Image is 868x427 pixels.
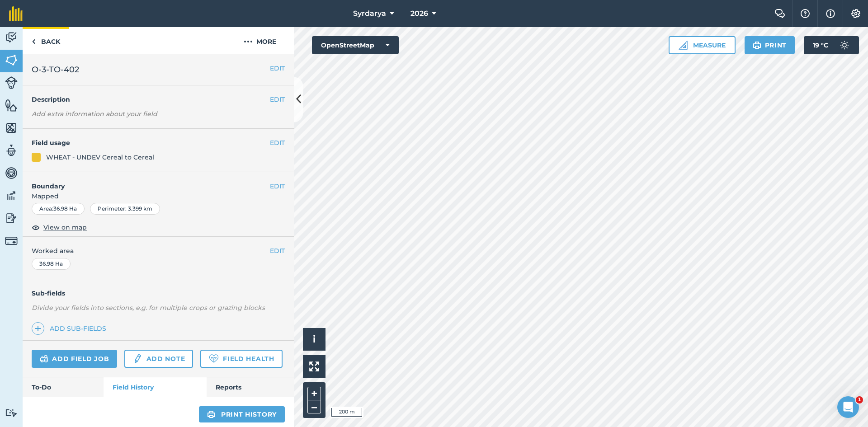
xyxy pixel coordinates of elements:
a: Reports [207,377,294,397]
img: svg+xml;base64,PHN2ZyB4bWxucz0iaHR0cDovL3d3dy53My5vcmcvMjAwMC9zdmciIHdpZHRoPSIyMCIgaGVpZ2h0PSIyNC... [244,36,253,47]
em: Divide your fields into sections, e.g. for multiple crops or grazing blocks [32,304,265,312]
span: View on map [43,222,87,232]
h4: Field usage [32,138,270,148]
img: svg+xml;base64,PD94bWwgdmVyc2lvbj0iMS4wIiBlbmNvZGluZz0idXRmLTgiPz4KPCEtLSBHZW5lcmF0b3I6IEFkb2JlIE... [5,211,18,225]
img: svg+xml;base64,PHN2ZyB4bWxucz0iaHR0cDovL3d3dy53My5vcmcvMjAwMC9zdmciIHdpZHRoPSIxOSIgaGVpZ2h0PSIyNC... [753,40,761,51]
a: Field Health [200,350,282,368]
img: svg+xml;base64,PHN2ZyB4bWxucz0iaHR0cDovL3d3dy53My5vcmcvMjAwMC9zdmciIHdpZHRoPSIxOCIgaGVpZ2h0PSIyNC... [32,222,40,233]
span: Syrdarya [353,8,386,19]
span: 2026 [410,8,428,19]
button: View on map [32,222,87,233]
em: Add extra information about your field [32,110,157,118]
span: i [313,333,316,345]
img: svg+xml;base64,PD94bWwgdmVyc2lvbj0iMS4wIiBlbmNvZGluZz0idXRmLTgiPz4KPCEtLSBHZW5lcmF0b3I6IEFkb2JlIE... [5,31,18,44]
img: svg+xml;base64,PHN2ZyB4bWxucz0iaHR0cDovL3d3dy53My5vcmcvMjAwMC9zdmciIHdpZHRoPSI5IiBoZWlnaHQ9IjI0Ii... [32,36,36,47]
button: More [226,27,294,54]
button: OpenStreetMap [312,36,399,54]
button: EDIT [270,246,285,256]
img: svg+xml;base64,PHN2ZyB4bWxucz0iaHR0cDovL3d3dy53My5vcmcvMjAwMC9zdmciIHdpZHRoPSI1NiIgaGVpZ2h0PSI2MC... [5,121,18,135]
img: svg+xml;base64,PD94bWwgdmVyc2lvbj0iMS4wIiBlbmNvZGluZz0idXRmLTgiPz4KPCEtLSBHZW5lcmF0b3I6IEFkb2JlIE... [835,36,854,54]
img: svg+xml;base64,PHN2ZyB4bWxucz0iaHR0cDovL3d3dy53My5vcmcvMjAwMC9zdmciIHdpZHRoPSI1NiIgaGVpZ2h0PSI2MC... [5,53,18,67]
button: + [307,387,321,400]
img: fieldmargin Logo [9,6,23,21]
img: Two speech bubbles overlapping with the left bubble in the forefront [774,9,785,18]
div: WHEAT - UNDEV Cereal to Cereal [46,152,154,162]
span: Mapped [23,191,294,201]
img: svg+xml;base64,PHN2ZyB4bWxucz0iaHR0cDovL3d3dy53My5vcmcvMjAwMC9zdmciIHdpZHRoPSIxNCIgaGVpZ2h0PSIyNC... [35,323,41,334]
a: Add sub-fields [32,322,110,335]
iframe: Intercom live chat [837,396,859,418]
div: Area : 36.98 Ha [32,203,85,215]
a: Back [23,27,69,54]
img: Four arrows, one pointing top left, one top right, one bottom right and the last bottom left [309,361,319,371]
button: EDIT [270,181,285,191]
button: – [307,400,321,413]
img: A question mark icon [800,9,811,18]
span: 19 ° C [813,36,828,54]
span: Worked area [32,246,285,256]
h4: Description [32,94,285,104]
img: A cog icon [850,9,861,18]
img: svg+xml;base64,PD94bWwgdmVyc2lvbj0iMS4wIiBlbmNvZGluZz0idXRmLTgiPz4KPCEtLSBHZW5lcmF0b3I6IEFkb2JlIE... [5,408,18,417]
img: svg+xml;base64,PHN2ZyB4bWxucz0iaHR0cDovL3d3dy53My5vcmcvMjAwMC9zdmciIHdpZHRoPSI1NiIgaGVpZ2h0PSI2MC... [5,99,18,112]
span: 1 [856,396,863,404]
div: 36.98 Ha [32,258,71,270]
div: Perimeter : 3.399 km [90,203,160,215]
a: Print history [199,406,285,422]
img: svg+xml;base64,PD94bWwgdmVyc2lvbj0iMS4wIiBlbmNvZGluZz0idXRmLTgiPz4KPCEtLSBHZW5lcmF0b3I6IEFkb2JlIE... [5,189,18,202]
img: svg+xml;base64,PD94bWwgdmVyc2lvbj0iMS4wIiBlbmNvZGluZz0idXRmLTgiPz4KPCEtLSBHZW5lcmF0b3I6IEFkb2JlIE... [5,144,18,157]
a: To-Do [23,377,104,397]
button: EDIT [270,138,285,148]
button: EDIT [270,63,285,73]
a: Add field job [32,350,117,368]
button: Print [745,36,795,54]
a: Field History [104,377,206,397]
button: EDIT [270,94,285,104]
button: Measure [669,36,736,54]
a: Add note [124,350,193,368]
img: svg+xml;base64,PD94bWwgdmVyc2lvbj0iMS4wIiBlbmNvZGluZz0idXRmLTgiPz4KPCEtLSBHZW5lcmF0b3I6IEFkb2JlIE... [5,76,18,89]
img: svg+xml;base64,PHN2ZyB4bWxucz0iaHR0cDovL3d3dy53My5vcmcvMjAwMC9zdmciIHdpZHRoPSIxNyIgaGVpZ2h0PSIxNy... [826,8,835,19]
img: svg+xml;base64,PHN2ZyB4bWxucz0iaHR0cDovL3d3dy53My5vcmcvMjAwMC9zdmciIHdpZHRoPSIxOSIgaGVpZ2h0PSIyNC... [207,409,216,420]
img: svg+xml;base64,PD94bWwgdmVyc2lvbj0iMS4wIiBlbmNvZGluZz0idXRmLTgiPz4KPCEtLSBHZW5lcmF0b3I6IEFkb2JlIE... [132,353,142,364]
h4: Boundary [23,172,270,191]
img: Ruler icon [679,41,688,50]
h4: Sub-fields [23,288,294,298]
button: 19 °C [804,36,859,54]
span: O-3-TO-402 [32,63,79,76]
img: svg+xml;base64,PD94bWwgdmVyc2lvbj0iMS4wIiBlbmNvZGluZz0idXRmLTgiPz4KPCEtLSBHZW5lcmF0b3I6IEFkb2JlIE... [5,166,18,180]
img: svg+xml;base64,PD94bWwgdmVyc2lvbj0iMS4wIiBlbmNvZGluZz0idXRmLTgiPz4KPCEtLSBHZW5lcmF0b3I6IEFkb2JlIE... [5,235,18,247]
img: svg+xml;base64,PD94bWwgdmVyc2lvbj0iMS4wIiBlbmNvZGluZz0idXRmLTgiPz4KPCEtLSBHZW5lcmF0b3I6IEFkb2JlIE... [40,353,48,364]
button: i [303,328,325,351]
